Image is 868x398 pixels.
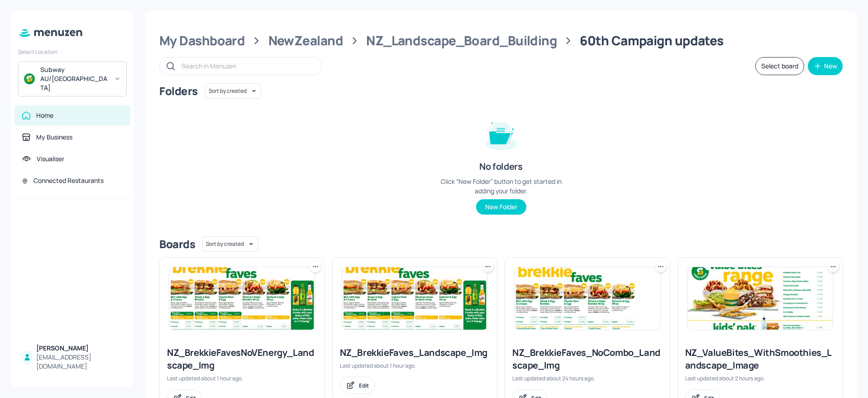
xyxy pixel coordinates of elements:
div: Connected Restaurants [33,176,104,185]
div: My Dashboard [159,33,245,49]
div: NZ_ValueBites_WithSmoothies_Landscape_Image [685,346,835,372]
div: Last updated about 1 hour ago. [340,362,490,369]
img: avatar [24,73,35,84]
div: Subway AU/[GEOGRAPHIC_DATA] [40,65,109,92]
img: 2025-07-15-1752546609016rv5o7xcvjpf.jpeg [342,267,488,330]
button: Select board [755,57,804,75]
img: 2025-07-15-17525532717676nzzp3p9wmg.jpeg [169,267,315,330]
div: Last updated about 2 hours ago. [685,374,835,382]
div: NZ_BrekkieFaves_Landscape_Img [340,346,490,359]
div: NZ_BrekkieFaves_NoCombo_Landscape_Img [512,346,663,372]
div: Edit [359,382,369,389]
div: Sort by created [202,235,258,253]
div: Visualiser [37,154,64,163]
div: 60th Campaign updates [580,33,723,49]
button: New Folder [476,199,526,215]
div: New [824,63,837,69]
div: No folders [479,160,522,173]
div: My Business [36,133,72,142]
button: New [808,57,843,75]
div: Sort by created [205,82,261,100]
div: Click “New Folder” button to get started in adding your folder. [433,177,569,196]
div: Select Location [18,48,127,56]
img: 2025-08-13-1755052899288gc4u2tctqln.jpeg [687,267,833,330]
div: NewZealand [268,33,343,49]
div: Last updated about 1 hour ago. [167,374,317,382]
div: Boards [159,237,195,251]
div: NZ_Landscape_Board_Building [366,33,557,49]
div: [PERSON_NAME] [36,344,123,353]
div: NZ_BrekkieFavesNoVEnergy_Landscape_Img [167,346,317,372]
div: Home [36,111,53,120]
img: 2025-08-12-1754973794101kf3hqxbipc.jpeg [515,267,660,330]
input: Search in Menuzen [181,59,313,72]
div: [EMAIL_ADDRESS][DOMAIN_NAME] [36,353,123,371]
img: folder-empty [478,111,524,157]
div: Folders [159,84,198,98]
div: Last updated about 24 hours ago. [512,374,663,382]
